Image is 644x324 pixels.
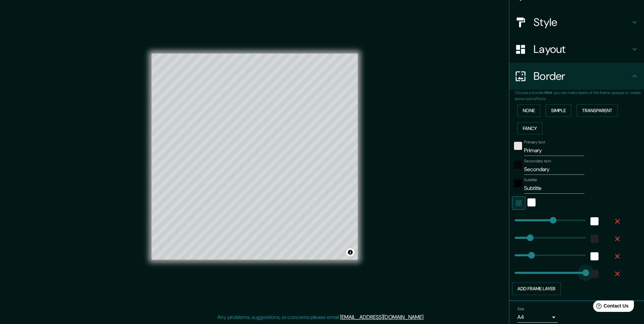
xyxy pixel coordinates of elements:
button: Transparent [577,104,618,117]
a: [EMAIL_ADDRESS][DOMAIN_NAME] [340,314,423,321]
h4: Style [534,15,631,29]
button: Add frame layer [512,283,561,295]
button: color-222222 [590,270,599,278]
button: black [514,180,522,188]
p: Any problems, suggestions, or concerns please email . [217,313,424,321]
button: Toggle attribution [346,248,354,256]
button: white [527,198,536,206]
div: Layout [509,36,644,63]
label: Primary text [524,139,545,145]
button: color-222222 [590,235,599,243]
div: . [424,313,425,321]
label: Subtitle [524,177,537,183]
label: Size [517,306,524,312]
button: None [517,104,540,117]
p: Choose a border. : you can make layers of the frame opaque to create some cool effects. [515,90,644,102]
div: . [425,313,427,321]
b: Hint [544,90,552,95]
label: Secondary text [524,158,551,164]
div: Border [509,63,644,90]
iframe: Help widget launcher [584,298,637,317]
h4: Layout [534,42,631,56]
button: Simple [546,104,571,117]
button: white [590,217,599,225]
button: white [590,252,599,260]
button: color-070707 [514,161,522,169]
button: Fancy [517,122,542,135]
button: color-EAE6E6 [514,142,522,150]
div: Style [509,9,644,36]
div: A4 [517,312,558,323]
h4: Border [534,69,631,83]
